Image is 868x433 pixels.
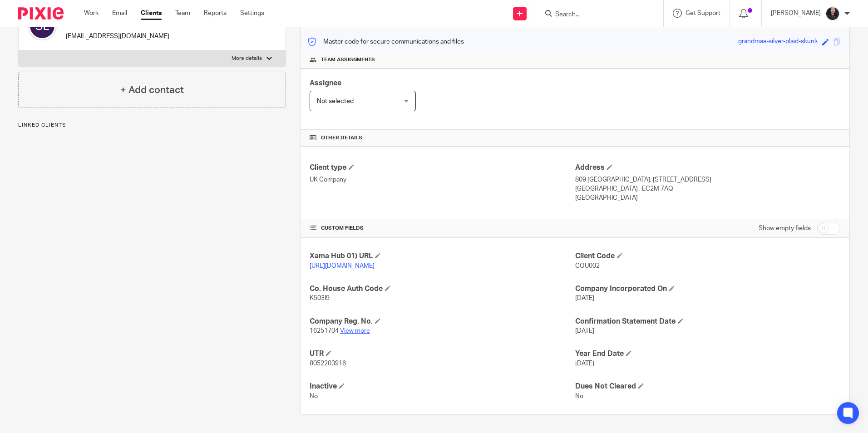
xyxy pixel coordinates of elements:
a: Work [84,9,99,18]
h4: Co. House Auth Code [310,284,575,294]
p: Master code for secure communications and files [307,37,464,46]
div: grandmas-silver-plaid-skunk [738,37,818,47]
img: MicrosoftTeams-image.jfif [825,6,840,21]
span: 16251704 [310,328,339,334]
p: Linked clients [18,122,286,129]
h4: Confirmation Statement Date [575,317,840,326]
span: Team assignments [321,56,375,64]
span: COU002 [575,263,600,269]
p: 809 [GEOGRAPHIC_DATA], [STREET_ADDRESS] [575,175,840,184]
h4: Client Code [575,251,840,261]
span: Other details [321,134,362,142]
a: View more [340,328,370,334]
h4: Xama Hub 01) URL [310,251,575,261]
p: UK Company [310,175,575,184]
h4: UTR [310,349,575,359]
span: No [575,393,583,399]
p: More details [232,55,262,62]
a: [URL][DOMAIN_NAME] [310,263,375,269]
h4: + Add contact [120,83,184,97]
span: K503I9 [310,295,330,301]
h4: Company Reg. No. [310,317,575,326]
a: Clients [141,9,162,18]
span: [DATE] [575,360,594,367]
a: Reports [204,9,227,18]
h4: Address [575,163,840,172]
p: [PERSON_NAME] [771,9,821,18]
span: Not selected [317,98,354,104]
label: Show empty fields [759,224,811,233]
h4: Company Incorporated On [575,284,840,294]
h4: CUSTOM FIELDS [310,225,575,232]
h4: Dues Not Cleared [575,382,840,391]
span: [DATE] [575,295,594,301]
a: Settings [240,9,264,18]
span: No [310,393,318,399]
p: [GEOGRAPHIC_DATA] , EC2M 7AQ [575,184,840,193]
a: Team [175,9,190,18]
input: Search [554,11,636,19]
p: [EMAIL_ADDRESS][DOMAIN_NAME] [66,32,169,41]
img: Pixie [18,7,64,20]
h4: Inactive [310,382,575,391]
p: [GEOGRAPHIC_DATA] [575,193,840,202]
span: 8052203916 [310,360,346,367]
h4: Year End Date [575,349,840,359]
h4: Client type [310,163,575,172]
a: Email [112,9,127,18]
span: [DATE] [575,328,594,334]
span: Assignee [310,79,341,87]
span: Get Support [686,10,720,16]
